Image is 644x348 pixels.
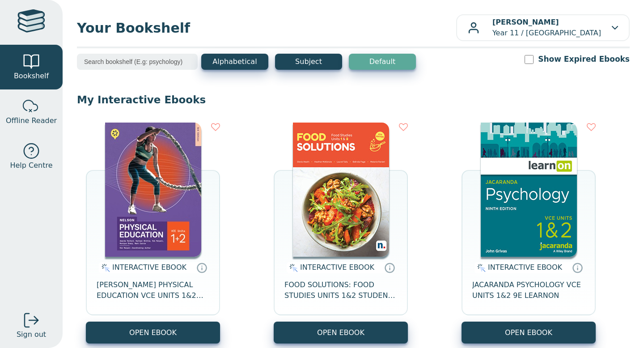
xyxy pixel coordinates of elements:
[462,322,596,344] button: OPEN EBOOK
[14,71,49,81] span: Bookshelf
[284,280,397,301] span: FOOD SOLUTIONS: FOOD STUDIES UNITS 1&2 STUDENT EBOOK 5E
[538,54,630,65] label: Show Expired Ebooks
[97,280,209,301] span: [PERSON_NAME] PHYSICAL EDUCATION VCE UNITS 1&2 MINDTAP 3E
[384,262,395,273] a: Interactive eBooks are accessed online via the publisher’s portal. They contain interactive resou...
[196,262,207,273] a: Interactive eBooks are accessed online via the publisher’s portal. They contain interactive resou...
[293,123,389,257] img: 5d78d845-82a8-4dde-873c-24aec895b2d5.jpg
[492,18,559,26] b: [PERSON_NAME]
[287,263,298,273] img: interactive.svg
[6,115,57,126] span: Offline Reader
[17,329,46,340] span: Sign out
[99,263,110,273] img: interactive.svg
[10,160,52,171] span: Help Centre
[112,263,186,272] span: INTERACTIVE EBOOK
[77,18,456,38] span: Your Bookshelf
[201,54,268,70] button: Alphabetical
[275,54,342,70] button: Subject
[456,14,630,41] button: [PERSON_NAME]Year 11 / [GEOGRAPHIC_DATA]
[105,123,201,257] img: c896ff06-7200-444a-bb61-465266640f60.jpg
[492,17,601,38] p: Year 11 / [GEOGRAPHIC_DATA]
[77,93,630,106] p: My Interactive Ebooks
[572,262,583,273] a: Interactive eBooks are accessed online via the publisher’s portal. They contain interactive resou...
[481,123,577,257] img: 5dbb8fc4-eac2-4bdb-8cd5-a7394438c953.jpg
[300,263,374,272] span: INTERACTIVE EBOOK
[86,322,220,344] button: OPEN EBOOK
[349,54,416,70] button: Default
[274,322,408,344] button: OPEN EBOOK
[472,280,585,301] span: JACARANDA PSYCHOLOGY VCE UNITS 1&2 9E LEARNON
[475,263,486,273] img: interactive.svg
[77,54,198,70] input: Search bookshelf (E.g: psychology)
[488,263,562,272] span: INTERACTIVE EBOOK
